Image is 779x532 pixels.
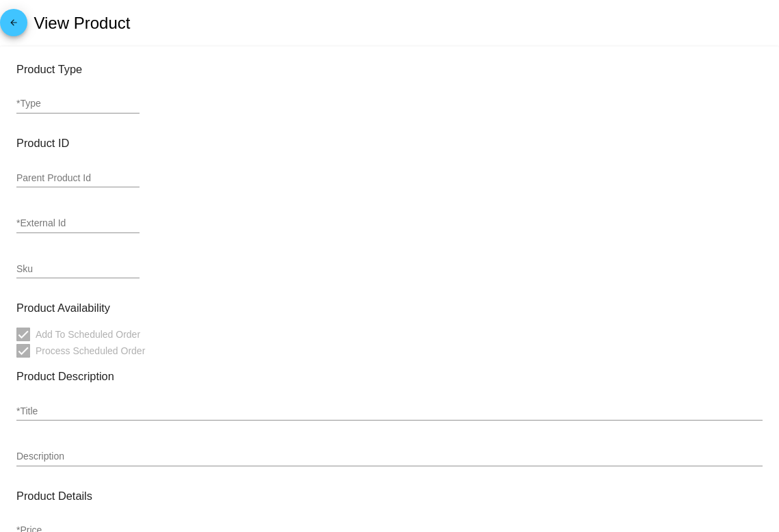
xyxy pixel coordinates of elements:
[16,173,140,184] input: Parent Product Id
[16,98,140,109] input: *Type
[5,18,22,34] mat-icon: arrow_back
[16,370,763,383] h3: Product Description
[34,14,130,33] h2: View Product
[16,406,763,417] input: *Title
[16,63,763,76] h3: Product Type
[36,343,145,359] span: Process Scheduled Order
[16,264,140,275] input: Sku
[36,326,140,343] span: Add To Scheduled Order
[16,451,763,462] input: Description
[16,302,763,315] h3: Product Availability
[16,137,763,150] h3: Product ID
[16,490,763,503] h3: Product Details
[16,218,140,229] input: *External Id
